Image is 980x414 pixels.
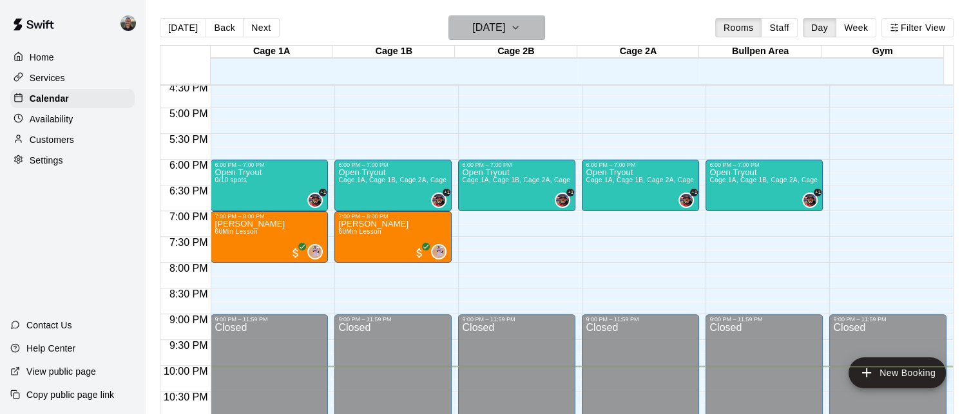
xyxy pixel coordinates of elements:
button: Back [206,18,244,37]
img: Joe Schafer [680,194,693,207]
span: 10:30 PM [160,391,211,402]
div: Joe Schafer [802,193,818,208]
span: 9:00 PM [166,314,211,325]
button: [DATE] [160,18,206,37]
a: Settings [10,151,135,170]
img: RJ Gundolff [432,245,445,258]
span: 6:00 PM [166,160,211,171]
div: 9:00 PM – 11:59 PM [709,316,819,323]
a: Availability [10,109,135,129]
p: Services [30,71,65,84]
button: Next [243,18,279,37]
span: 60Min Lesson [338,228,381,235]
div: RJ Gundolff [307,244,323,259]
img: Joe Schafer [556,194,569,207]
div: 6:00 PM – 7:00 PM [586,162,695,168]
div: 7:00 PM – 8:00 PM: Jack Becerra [211,211,328,263]
div: 9:00 PM – 11:59 PM [833,316,943,323]
div: 6:00 PM – 7:00 PM [338,162,448,168]
div: 9:00 PM – 11:59 PM [586,316,695,323]
span: 8:00 PM [166,263,211,274]
span: Joe Schafer & 1 other [807,193,818,208]
div: 6:00 PM – 7:00 PM: Open Tryout [458,160,575,211]
button: add [849,357,946,388]
h6: [DATE] [472,19,505,37]
div: 6:00 PM – 7:00 PM: Open Tryout [582,160,699,211]
span: Joe Schafer & 1 other [560,193,570,208]
span: +1 [814,189,821,196]
img: Joe Schafer [432,194,445,207]
p: Help Center [26,342,75,355]
img: Joe Schafer [309,194,322,207]
span: Cage 1A, Cage 1B, Cage 2A, Cage 2B, Bullpen Area [462,176,624,183]
div: 9:00 PM – 11:59 PM [462,316,572,323]
div: Cage 2B [455,46,577,58]
p: Contact Us [26,319,72,332]
span: All customers have paid [413,247,426,259]
div: Joe Schafer [678,193,694,208]
div: Joe Schafer [307,193,323,208]
div: 6:00 PM – 7:00 PM [709,162,819,168]
button: Day [803,18,836,37]
button: Filter View [881,18,954,37]
div: 6:00 PM – 7:00 PM: Open Tryout [211,160,328,211]
p: Availability [30,113,73,126]
span: RJ Gundolff [436,244,447,259]
span: All customers have paid [289,247,302,259]
span: 60Min Lesson [215,228,257,235]
div: 7:00 PM – 8:00 PM: Jack Becerra [334,211,452,263]
div: 6:00 PM – 7:00 PM: Open Tryout [706,160,823,211]
button: [DATE] [448,15,545,40]
span: 7:30 PM [166,237,211,248]
span: RJ Gundolff [312,244,323,259]
p: Customers [30,133,74,146]
span: Joe Schafer & 1 other [312,193,323,208]
button: Staff [761,18,798,37]
span: 5:30 PM [166,134,211,145]
span: Cage 1A, Cage 1B, Cage 2A, Cage 2B, Bullpen Area [586,176,747,183]
a: Services [10,68,135,88]
div: 7:00 PM – 8:00 PM [215,213,324,220]
a: Customers [10,130,135,149]
span: +1 [566,189,574,196]
div: Cage 1A [211,46,333,58]
div: Bryan Hill [118,10,145,36]
p: Copy public page link [26,388,114,401]
span: Cage 1A, Cage 1B, Cage 2A, Cage 2B, Bullpen Area [338,176,500,183]
div: 6:00 PM – 7:00 PM: Open Tryout [334,160,452,211]
span: 0/10 spots filled [215,176,246,183]
div: 9:00 PM – 11:59 PM [338,316,448,323]
a: Home [10,48,135,67]
span: +1 [690,189,698,196]
div: RJ Gundolff [431,244,447,259]
div: Joe Schafer [555,193,570,208]
p: Calendar [30,92,69,105]
div: Gym [821,46,944,58]
p: Settings [30,154,63,167]
span: 7:00 PM [166,211,211,222]
img: Joe Schafer [803,194,816,207]
span: 8:30 PM [166,288,211,299]
p: Home [30,51,54,64]
img: Bryan Hill [120,15,136,31]
p: View public page [26,365,96,378]
div: 9:00 PM – 11:59 PM [215,316,324,323]
div: 6:00 PM – 7:00 PM [215,162,324,168]
span: +1 [319,189,327,196]
img: RJ Gundolff [309,245,322,258]
div: 6:00 PM – 7:00 PM [462,162,572,168]
span: 9:30 PM [166,340,211,351]
button: Rooms [715,18,762,37]
button: Week [836,18,876,37]
span: Cage 1A, Cage 1B, Cage 2A, Cage 2B, Bullpen Area [709,176,871,183]
div: Cage 1B [332,46,455,58]
a: Calendar [10,89,135,108]
span: Joe Schafer & 1 other [684,193,694,208]
div: 7:00 PM – 8:00 PM [338,213,448,220]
